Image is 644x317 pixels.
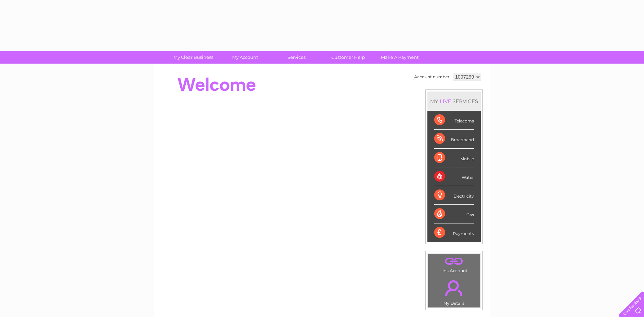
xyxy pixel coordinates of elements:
[412,71,451,83] td: Account number
[269,51,325,64] a: Services
[434,111,474,130] div: Telecoms
[430,255,478,267] a: .
[428,274,480,308] td: My Details
[427,91,481,111] div: MY SERVICES
[430,276,478,300] a: .
[434,223,474,242] div: Payments
[428,253,480,275] td: Link Account
[434,130,474,148] div: Broadband
[434,205,474,223] div: Gas
[434,167,474,186] div: Water
[372,51,428,64] a: Make A Payment
[434,149,474,167] div: Mobile
[320,51,376,64] a: Customer Help
[217,51,273,64] a: My Account
[165,51,221,64] a: My Clear Business
[434,186,474,205] div: Electricity
[438,98,453,104] div: LIVE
